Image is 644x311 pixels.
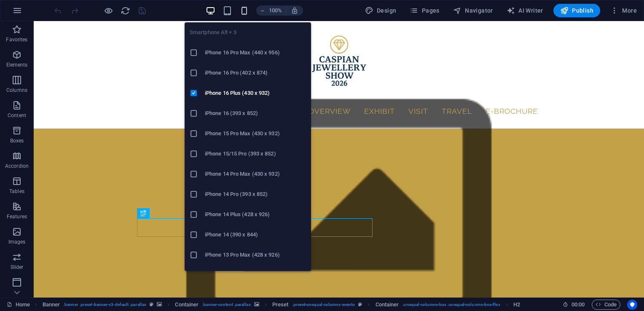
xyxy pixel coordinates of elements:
[63,300,146,310] span: . banner .preset-banner-v3-default .parallax
[592,300,620,310] button: Code
[272,300,289,310] span: Click to select. Double-click to edit
[157,302,162,307] i: This element contains a background
[205,209,306,220] h6: iPhone 14 Plus (428 x 926)
[205,108,306,118] h6: iPhone 16 (393 x 852)
[572,300,585,310] span: 00 00
[175,300,199,310] span: Click to select. Double-click to edit
[596,300,617,310] span: Code
[43,300,520,310] nav: breadcrumb
[6,62,28,68] p: Elements
[205,189,306,199] h6: iPhone 14 Pro (393 x 852)
[8,239,26,245] p: Images
[553,4,600,17] button: Publish
[560,6,593,15] span: Publish
[150,302,153,307] i: This element is a customizable preset
[6,87,27,94] p: Columns
[256,5,286,16] button: 100%
[7,213,27,220] p: Features
[362,4,400,17] button: Design
[410,6,439,15] span: Pages
[5,163,29,169] p: Accordion
[11,264,24,271] p: Slider
[205,230,306,240] h6: iPhone 14 (390 x 844)
[7,300,30,310] a: Click to cancel selection. Double-click to open Pages
[205,129,306,139] h6: iPhone 15 Pro Max (430 x 932)
[269,5,282,16] h6: 100%
[627,300,637,310] button: Usercentrics
[406,4,443,17] button: Pages
[9,188,24,195] p: Tables
[507,6,543,15] span: AI Writer
[450,4,496,17] button: Navigator
[577,301,579,308] span: :
[8,112,26,119] p: Content
[43,300,60,310] span: Click to select. Double-click to edit
[513,300,520,310] span: Click to select. Double-click to edit
[291,7,298,14] i: On resize automatically adjust zoom level to fit chosen device.
[503,4,547,17] button: AI Writer
[6,36,27,43] p: Favorites
[402,300,500,310] span: . unequal-columns-box .unequal-columns-box-flex
[205,48,306,58] h6: iPhone 16 Pro Max (440 x 956)
[205,88,306,98] h6: iPhone 16 Plus (430 x 932)
[205,250,306,260] h6: iPhone 13 Pro Max (428 x 926)
[362,4,400,17] div: Design (Ctrl+Alt+Y)
[202,300,250,310] span: . banner-content .parallax
[453,6,493,15] span: Navigator
[121,6,130,16] i: Reload page
[376,300,399,310] span: Click to select. Double-click to edit
[607,4,640,17] button: More
[205,68,306,78] h6: iPhone 16 Pro (402 x 874)
[10,137,24,144] p: Boxes
[365,6,397,15] span: Design
[205,270,306,280] h6: iPhone 13/13 Pro (390 x 844)
[563,300,585,310] h6: Session time
[205,169,306,179] h6: iPhone 14 Pro Max (430 x 932)
[358,302,362,307] i: This element is a customizable preset
[205,149,306,159] h6: iPhone 15/15 Pro (393 x 852)
[610,6,637,15] span: More
[254,302,259,307] i: This element contains a background
[103,5,113,16] button: Click here to leave preview mode and continue editing
[120,5,130,16] button: reload
[292,300,355,310] span: . preset-unequal-columns-evento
